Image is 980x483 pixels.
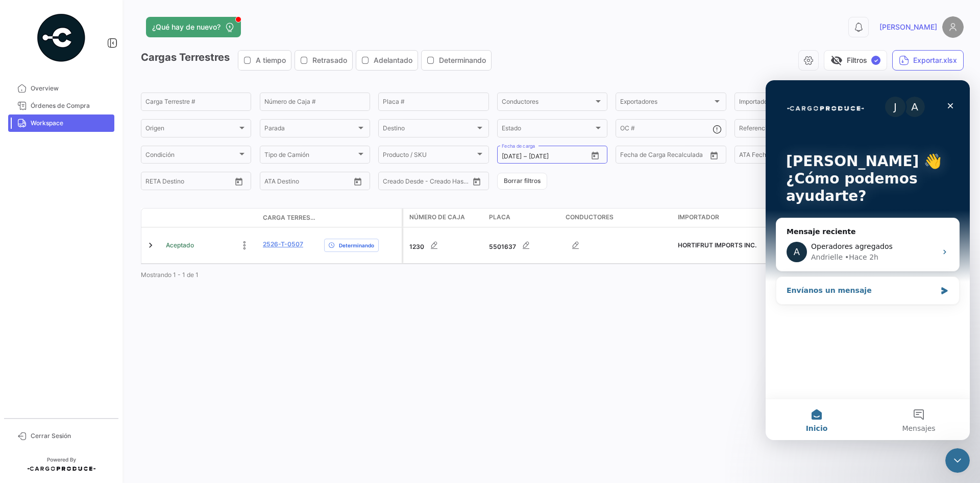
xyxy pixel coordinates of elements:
[489,213,510,222] span: Placa
[485,209,561,227] datatable-header-cell: Placa
[374,55,412,65] span: Adelantado
[171,179,212,186] input: Hasta
[674,209,766,227] datatable-header-cell: Importador
[824,50,887,71] button: visibility_offFiltros✓
[263,240,303,249] a: 2526-T-0507
[356,51,418,70] button: Adelantado
[502,126,594,133] span: Estado
[766,80,970,440] iframe: Intercom live chat
[145,153,237,160] span: Condición
[238,51,291,70] button: A tiempo
[264,153,356,160] span: Tipo de Camión
[264,179,296,186] input: ATA Desde
[320,214,402,222] datatable-header-cell: Delay Status
[31,119,110,128] span: Workspace
[566,213,614,222] span: Conductores
[678,213,719,222] span: Importador
[871,56,880,65] span: ✓
[428,179,469,186] input: Creado Hasta
[312,55,347,65] span: Retrasado
[263,213,316,222] span: Carga Terrestre #
[587,148,603,163] button: Open calendar
[383,153,475,160] span: Producto / SKU
[141,50,495,71] h3: Cargas Terrestres
[141,271,199,279] span: Mostrando 1 - 1 de 1
[646,153,687,160] input: Hasta
[295,51,352,70] button: Retrasado
[502,100,594,107] span: Conductores
[339,241,374,249] span: Determinando
[152,22,220,32] span: ¿Qué hay de nuevo?
[403,209,485,227] datatable-header-cell: Número de Caja
[383,126,475,133] span: Destino
[145,240,156,250] a: Expand/Collapse Row
[31,101,110,110] span: Órdenes de Compra
[529,153,570,160] input: Hasta
[439,55,486,65] span: Determinando
[945,448,970,473] iframe: Intercom live chat
[383,179,421,186] input: Creado Desde
[303,179,344,186] input: ATA Hasta
[409,235,481,256] div: 1230
[264,126,356,133] span: Parada
[524,153,527,160] span: –
[146,17,241,37] button: ¿Qué hay de nuevo?
[256,55,286,65] span: A tiempo
[678,241,756,249] span: HORTIFRUT IMPORTS INC.
[31,84,110,93] span: Overview
[8,97,114,114] a: Órdenes de Compra
[350,174,365,189] button: Open calendar
[145,179,164,186] input: Desde
[469,174,484,189] button: Open calendar
[8,80,114,97] a: Overview
[942,16,964,38] img: placeholder-user.png
[497,173,547,190] button: Borrar filtros
[620,153,639,160] input: Desde
[830,54,843,66] span: visibility_off
[145,126,237,133] span: Origen
[422,51,491,70] button: Determinando
[739,153,770,160] input: ATA Desde
[259,209,320,226] datatable-header-cell: Carga Terrestre #
[879,22,937,32] span: [PERSON_NAME]
[739,100,831,107] span: Importadores
[892,50,964,71] button: Exportar.xlsx
[409,213,465,222] span: Número de Caja
[8,114,114,132] a: Workspace
[502,153,522,160] input: Desde
[31,431,110,441] span: Cerrar Sesión
[231,174,247,189] button: Open calendar
[489,235,557,256] div: 5501637
[162,214,259,222] datatable-header-cell: Estado
[36,12,87,63] img: powered-by.png
[706,148,722,163] button: Open calendar
[620,100,712,107] span: Exportadores
[166,241,194,250] span: Aceptado
[561,209,674,227] datatable-header-cell: Conductores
